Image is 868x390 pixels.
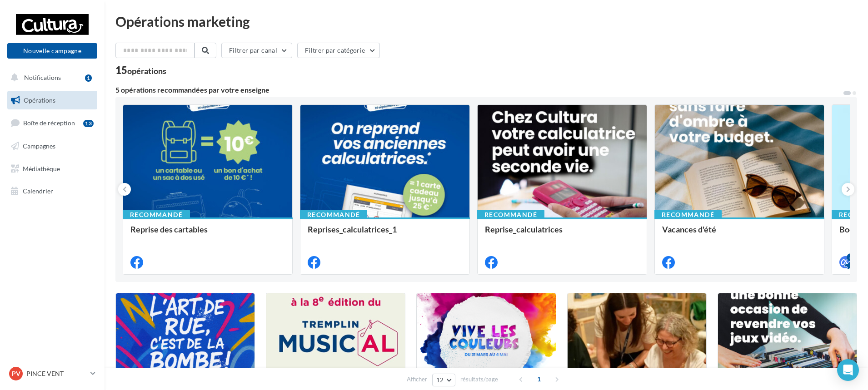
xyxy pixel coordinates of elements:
a: Calendrier [5,182,99,201]
div: 13 [83,120,94,127]
div: 5 opérations recommandées par votre enseigne [115,86,843,94]
span: Notifications [24,74,61,81]
div: Vacances d'été [662,225,817,243]
span: Boîte de réception [23,119,75,127]
span: Campagnes [23,142,55,150]
a: Opérations [5,91,99,110]
span: résultats/page [460,375,498,384]
div: Reprises_calculatrices_1 [308,225,462,243]
a: Médiathèque [5,159,99,178]
div: Opérations marketing [115,15,857,28]
div: 15 [115,65,166,75]
div: 1 [85,74,92,82]
button: 12 [432,374,455,386]
a: Campagnes [5,137,99,156]
span: 12 [436,376,444,384]
span: Opérations [24,96,55,104]
div: Reprise_calculatrices [485,225,639,243]
div: Recommandé [123,210,190,220]
button: Filtrer par canal [221,43,292,58]
div: Open Intercom Messenger [837,359,859,381]
span: 1 [532,372,546,386]
div: Recommandé [477,210,544,220]
a: PV PINCE VENT [7,365,97,382]
button: Notifications 1 [5,68,95,87]
div: 4 [847,253,855,262]
a: Boîte de réception13 [5,113,99,133]
button: Nouvelle campagne [7,43,97,59]
div: Recommandé [654,210,722,220]
button: Filtrer par catégorie [297,43,380,58]
span: PV [12,369,20,378]
span: Médiathèque [23,164,60,172]
div: Recommandé [300,210,367,220]
div: Reprise des cartables [130,225,285,243]
span: Afficher [407,375,427,384]
span: Calendrier [23,187,53,195]
p: PINCE VENT [26,369,87,378]
div: opérations [127,67,166,75]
